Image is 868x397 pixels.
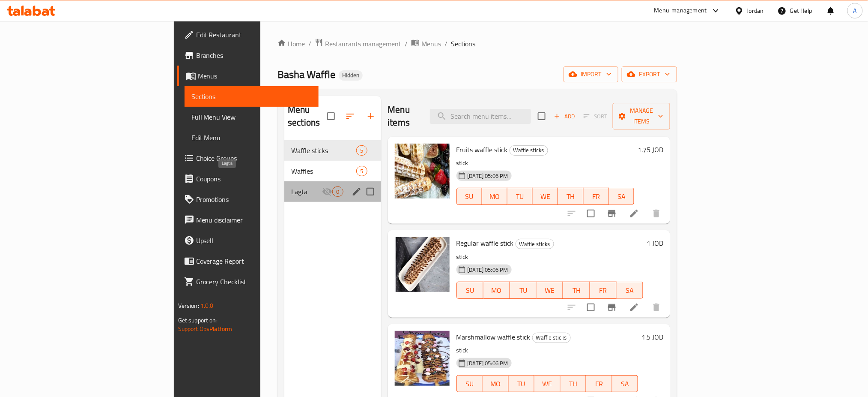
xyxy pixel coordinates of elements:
[558,188,583,205] button: TH
[510,282,537,299] button: TU
[629,208,639,219] a: Edit menu item
[456,143,508,156] span: Fruits waffle stick
[587,190,606,203] span: FR
[177,210,319,230] a: Menu disclaimer
[456,158,635,168] p: stick
[196,174,312,184] span: Coupons
[534,375,561,392] button: WE
[421,39,441,49] span: Menus
[196,235,312,246] span: Upsell
[178,315,218,326] span: Get support on:
[564,66,618,82] button: import
[332,186,343,197] div: items
[196,50,312,60] span: Branches
[536,190,555,203] span: WE
[616,378,635,390] span: SA
[622,66,677,82] button: export
[315,38,401,49] a: Restaurants management
[178,323,233,334] a: Support.OpsPlatform
[540,284,560,297] span: WE
[609,188,634,205] button: SA
[460,190,479,203] span: SU
[196,277,312,287] span: Grocery Checklist
[191,132,312,143] span: Edit Menu
[444,39,447,49] li: /
[284,161,381,181] div: Waffles5
[291,166,356,176] span: Waffles
[395,331,450,386] img: Marshmallow waffle stick
[350,185,363,198] button: edit
[516,239,554,249] div: Waffle sticks
[590,378,609,390] span: FR
[456,345,638,356] p: stick
[551,110,578,123] span: Add item
[191,112,312,122] span: Full Menu View
[647,237,663,249] h6: 1 JOD
[602,297,622,318] button: Branch-specific-item
[451,39,475,49] span: Sections
[464,172,512,180] span: [DATE] 05:06 PM
[177,24,319,45] a: Edit Restaurant
[340,106,361,126] span: Sort sections
[325,39,401,49] span: Restaurants management
[561,190,580,203] span: TH
[291,186,322,197] span: Lagta
[196,256,312,266] span: Coverage Report
[191,91,312,102] span: Sections
[482,188,507,205] button: MO
[551,110,578,123] button: Add
[602,203,622,224] button: Branch-specific-item
[456,282,483,299] button: SU
[196,30,312,40] span: Edit Restaurant
[177,168,319,189] a: Coupons
[284,181,381,202] div: Lagta0edit
[185,127,319,148] a: Edit Menu
[356,145,367,156] div: items
[464,359,512,367] span: [DATE] 05:06 PM
[483,282,510,299] button: MO
[430,109,531,124] input: search
[185,86,319,107] a: Sections
[584,188,609,205] button: FR
[567,284,586,297] span: TH
[487,284,507,297] span: MO
[177,189,319,210] a: Promotions
[620,284,640,297] span: SA
[620,105,663,127] span: Manage items
[339,72,363,79] span: Hidden
[460,284,480,297] span: SU
[747,6,764,15] div: Jordan
[322,186,332,197] svg: Inactive section
[196,215,312,225] span: Menu disclaimer
[196,194,312,205] span: Promotions
[456,252,644,262] p: stick
[486,190,504,203] span: MO
[570,69,611,80] span: import
[516,239,554,249] span: Waffle sticks
[646,297,667,318] button: delete
[177,251,319,271] a: Coverage Report
[357,147,367,155] span: 5
[853,6,857,15] span: A
[196,153,312,163] span: Choice Groups
[178,300,199,311] span: Version:
[456,331,531,343] span: Marshmallow waffle stick
[513,284,533,297] span: TU
[277,38,677,49] nav: breadcrumb
[405,39,408,49] li: /
[200,300,214,311] span: 1.0.0
[395,237,450,292] img: Regular waffle stick
[594,284,613,297] span: FR
[553,111,576,121] span: Add
[177,230,319,251] a: Upsell
[460,378,479,390] span: SU
[291,145,356,156] span: Waffle sticks
[483,375,509,392] button: MO
[339,70,363,81] div: Hidden
[486,378,505,390] span: MO
[638,144,663,156] h6: 1.75 JOD
[284,140,381,161] div: Waffle sticks5
[322,107,340,125] span: Select all sections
